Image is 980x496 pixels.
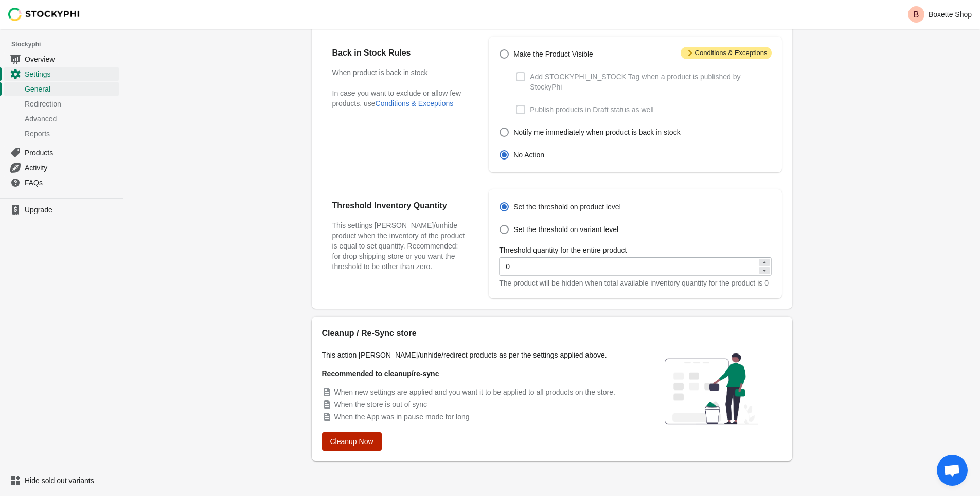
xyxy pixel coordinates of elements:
[904,4,976,25] button: Avatar with initials BBoxette Shop
[4,175,119,190] a: FAQs
[513,127,680,137] span: Notify me immediately when product is back in stock
[332,200,469,212] h2: Threshold Inventory Quantity
[25,205,117,215] span: Upgrade
[937,455,968,486] div: Open chat
[332,220,469,272] h3: This settings [PERSON_NAME]/unhide product when the inventory of the product is equal to set quan...
[513,224,618,235] span: Set the threshold on variant level
[330,437,373,446] span: Cleanup Now
[4,203,119,217] a: Upgrade
[8,8,80,21] img: Stockyphi
[4,96,119,111] a: Redirection
[25,99,117,109] span: Redirection
[4,81,119,96] a: General
[25,84,117,94] span: General
[929,10,972,19] p: Boxette Shop
[4,160,119,175] a: Activity
[4,66,119,81] a: Settings
[25,69,117,79] span: Settings
[332,47,469,59] h2: Back in Stock Rules
[334,388,615,396] span: When new settings are applied and you want it to be applied to all products on the store.
[25,54,117,64] span: Overview
[513,49,593,59] span: Make the Product Visible
[334,413,470,421] span: When the App was in pause mode for long
[499,278,771,288] div: The product will be hidden when total available inventory quantity for the product is 0
[499,245,627,255] label: Threshold quantity for the entire product
[322,350,631,360] p: This action [PERSON_NAME]/unhide/redirect products as per the settings applied above.
[25,148,117,158] span: Products
[4,473,119,488] a: Hide sold out variants
[513,202,621,212] span: Set the threshold on product level
[334,400,427,409] span: When the store is out of sync
[25,114,117,124] span: Advanced
[530,72,771,92] span: Add STOCKYPHI_IN_STOCK Tag when a product is published by StockyPhi
[681,47,772,59] span: Conditions & Exceptions
[25,163,117,173] span: Activity
[25,129,117,139] span: Reports
[376,99,454,108] button: Conditions & Exceptions
[513,150,544,160] span: No Action
[4,145,119,160] a: Products
[322,432,382,451] button: Cleanup Now
[332,88,469,109] p: In case you want to exclude or allow few products, use
[4,51,119,66] a: Overview
[4,111,119,126] a: Advanced
[4,126,119,141] a: Reports
[908,6,924,23] span: Avatar with initials B
[11,39,123,49] span: Stockyphi
[530,104,653,115] span: Publish products in Draft status as well
[322,327,631,340] h2: Cleanup / Re-Sync store
[914,10,919,19] text: B
[25,475,117,486] span: Hide sold out variants
[25,178,117,188] span: FAQs
[332,67,469,78] h3: When product is back in stock
[322,369,439,378] strong: Recommended to cleanup/re-sync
